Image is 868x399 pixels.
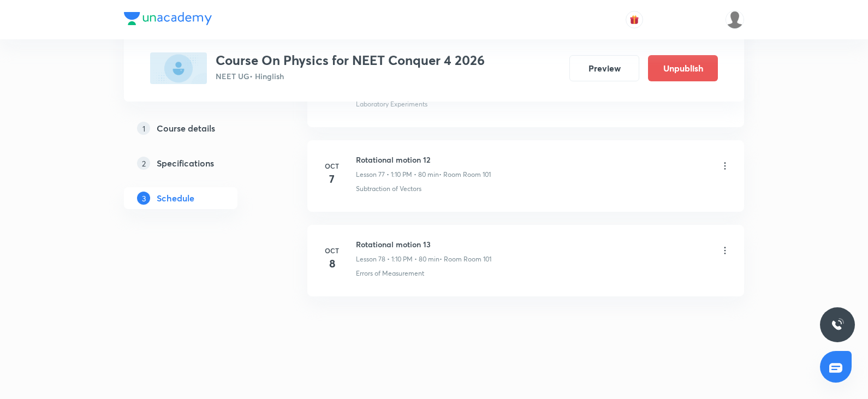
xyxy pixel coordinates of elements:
h6: Oct [321,246,343,255]
h3: Course On Physics for NEET Conquer 4 2026 [216,52,485,68]
p: Subtraction of Vectors [356,184,421,194]
img: avatar [629,15,639,25]
p: Errors of Measurement [356,269,424,278]
p: Lesson 78 • 1:10 PM • 80 min [356,254,439,264]
h5: Course details [157,122,215,135]
p: NEET UG • Hinglish [216,70,485,82]
h4: 8 [321,255,343,272]
img: Devendra Kumar [726,10,744,29]
h6: Rotational motion 13 [356,239,491,250]
img: B627F144-EA91-4D9F-8F29-6883E3AC8F18_plus.png [150,52,207,84]
p: 2 [137,157,150,170]
button: avatar [626,11,643,28]
p: 1 [137,122,150,135]
a: Company Logo [124,12,212,28]
h5: Specifications [157,157,214,170]
p: • Room Room 101 [439,170,491,180]
h5: Schedule [157,192,194,205]
button: Preview [569,55,639,81]
p: 3 [137,192,150,205]
button: Unpublish [648,55,718,81]
p: Laboratory Experiments [356,99,427,109]
img: Company Logo [124,12,212,25]
h6: Rotational motion 12 [356,154,491,165]
h6: Oct [321,161,343,171]
h4: 7 [321,171,343,187]
a: 2Specifications [124,152,272,174]
p: • Room Room 101 [439,254,491,264]
a: 1Course details [124,117,272,139]
p: Lesson 77 • 1:10 PM • 80 min [356,170,439,180]
img: ttu [831,318,844,331]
